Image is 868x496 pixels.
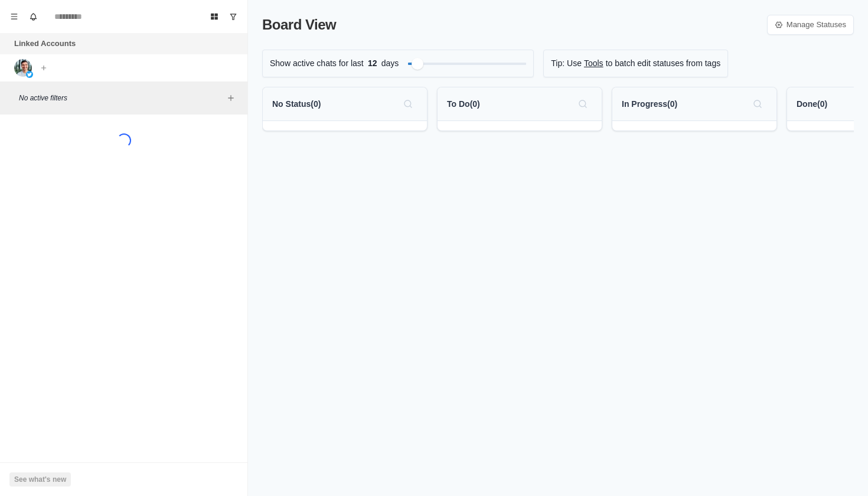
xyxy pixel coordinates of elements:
[412,58,423,70] div: Filter by activity days
[14,38,76,50] p: Linked Accounts
[224,7,243,26] button: Show unread conversations
[399,94,417,113] button: Search
[551,57,582,70] p: Tip: Use
[381,57,399,70] p: days
[14,59,32,77] img: picture
[262,14,336,35] p: Board View
[797,98,827,110] p: Done ( 0 )
[26,71,33,78] img: picture
[224,91,238,105] button: Add filters
[24,7,43,26] button: Notifications
[606,57,721,70] p: to batch edit statuses from tags
[364,57,381,70] span: 12
[622,98,677,110] p: In Progress ( 0 )
[272,98,321,110] p: No Status ( 0 )
[573,94,592,113] button: Search
[748,94,767,113] button: Search
[5,7,24,26] button: Menu
[19,93,224,103] p: No active filters
[584,57,603,70] a: Tools
[9,472,71,487] button: See what's new
[205,7,224,26] button: Board View
[767,15,854,35] a: Manage Statuses
[447,98,480,110] p: To Do ( 0 )
[270,57,364,70] p: Show active chats for last
[37,61,51,75] button: Add account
